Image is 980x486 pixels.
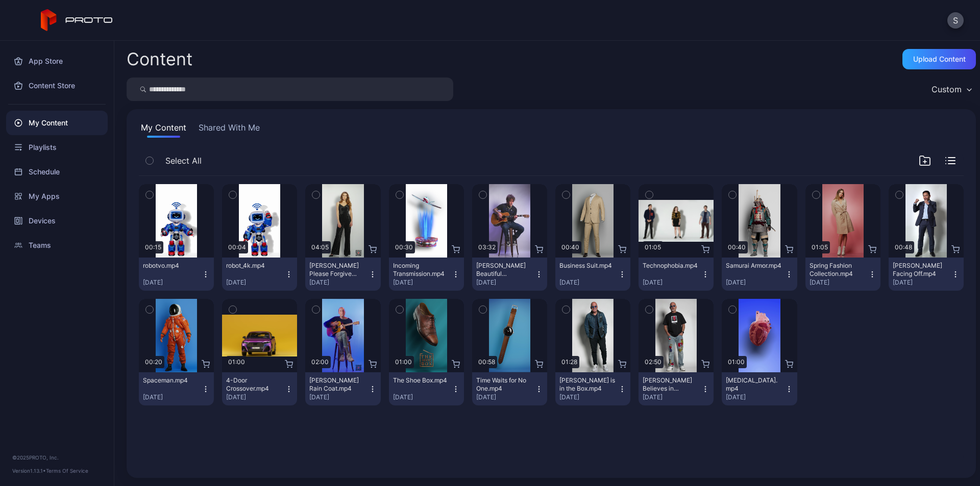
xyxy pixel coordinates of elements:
button: robotvo.mp4[DATE] [139,258,214,291]
div: [DATE] [143,393,202,401]
div: [DATE] [559,393,618,401]
div: Billy Morrison's Beautiful Disaster.mp4 [476,262,532,278]
div: [DATE] [643,393,701,401]
button: [PERSON_NAME] Please Forgive Me.mp4[DATE] [305,258,380,291]
button: Custom [926,78,976,101]
div: [DATE] [393,393,452,401]
button: Time Waits for No One.mp4[DATE] [472,372,547,405]
div: [DATE] [559,278,618,287]
div: Human Heart.mp4 [726,376,782,393]
div: [DATE] [476,393,535,401]
div: Ryan Pollie's Rain Coat.mp4 [309,376,365,393]
div: [DATE] [226,278,285,287]
div: Spaceman.mp4 [143,376,199,385]
button: [PERSON_NAME] is in the Box.mp4[DATE] [555,372,630,405]
a: Playlists [6,135,108,160]
div: Business Suit.mp4 [559,262,616,270]
button: robot_4k.mp4[DATE] [222,258,297,291]
div: [DATE] [726,393,785,401]
button: [PERSON_NAME] Believes in Proto.mp4[DATE] [639,372,714,405]
a: Teams [6,233,108,258]
div: The Shoe Box.mp4 [393,376,449,385]
div: Howie Mandel is in the Box.mp4 [559,376,616,393]
div: Incoming Transmission.mp4 [393,262,449,278]
div: Time Waits for No One.mp4 [476,376,532,393]
div: © 2025 PROTO, Inc. [12,453,102,462]
button: 4-Door Crossover.mp4[DATE] [222,372,297,405]
div: Manny Pacquiao Facing Off.mp4 [893,262,949,278]
div: Content [127,50,192,68]
div: [DATE] [810,278,868,287]
button: [MEDICAL_DATA].mp4[DATE] [722,372,797,405]
button: The Shoe Box.mp4[DATE] [389,372,464,405]
div: [DATE] [476,278,535,287]
button: Shared With Me [197,121,262,138]
div: [DATE] [643,278,701,287]
span: Select All [165,155,202,167]
button: Technophobia.mp4[DATE] [639,258,714,291]
button: [PERSON_NAME] Rain Coat.mp4[DATE] [305,372,380,405]
div: 4-Door Crossover.mp4 [226,376,282,393]
button: [PERSON_NAME] Facing Off.mp4[DATE] [889,258,964,291]
button: My Content [139,121,188,138]
button: Upload Content [902,49,976,69]
div: [DATE] [226,393,285,401]
div: Technophobia.mp4 [643,262,699,270]
button: [PERSON_NAME] Beautiful Disaster.mp4[DATE] [472,258,547,291]
div: [DATE] [309,393,368,401]
div: robotvo.mp4 [143,262,199,270]
div: Custom [932,84,962,94]
a: Content Store [6,73,108,98]
div: [DATE] [893,278,951,287]
div: robot_4k.mp4 [226,262,282,270]
button: Spaceman.mp4[DATE] [139,372,214,405]
div: [DATE] [726,278,785,287]
div: Spring Fashion Collection.mp4 [810,262,866,278]
div: Samurai Armor.mp4 [726,262,782,270]
a: Devices [6,209,108,233]
button: Samurai Armor.mp4[DATE] [722,258,797,291]
a: App Store [6,49,108,73]
a: My Content [6,111,108,135]
a: My Apps [6,184,108,209]
div: [DATE] [143,278,202,287]
span: Version 1.13.1 • [12,468,46,474]
div: [DATE] [309,278,368,287]
button: Incoming Transmission.mp4[DATE] [389,258,464,291]
button: S [947,12,964,29]
div: Howie Mandel Believes in Proto.mp4 [643,376,699,393]
a: Schedule [6,160,108,184]
div: [DATE] [393,278,452,287]
button: Spring Fashion Collection.mp4[DATE] [805,258,880,291]
div: Adeline Mocke's Please Forgive Me.mp4 [309,262,365,278]
button: Business Suit.mp4[DATE] [555,258,630,291]
a: Terms Of Service [46,468,88,474]
div: Upload Content [913,55,966,63]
